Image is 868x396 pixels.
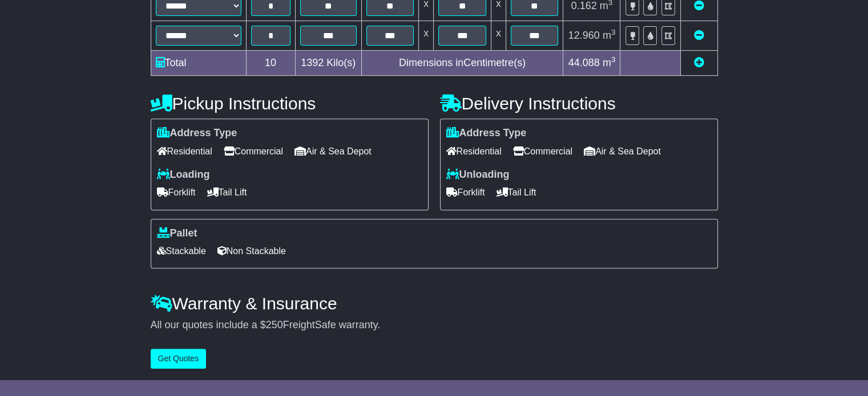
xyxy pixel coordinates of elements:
[611,28,616,36] sup: 3
[207,183,247,201] span: Tail Lift
[568,57,600,68] span: 44.088
[694,57,704,68] a: Add new item
[568,30,600,41] span: 12.960
[217,242,286,260] span: Non Stackable
[157,242,206,260] span: Stackable
[611,55,616,64] sup: 3
[157,227,197,240] label: Pallet
[157,142,212,160] span: Residential
[295,51,361,76] td: Kilo(s)
[151,94,429,113] h4: Pickup Instructions
[361,51,563,76] td: Dimensions in Centimetre(s)
[157,169,210,181] label: Loading
[151,294,718,313] h4: Warranty & Insurance
[266,319,283,330] span: 250
[446,183,485,201] span: Forklift
[151,51,246,76] td: Total
[157,183,196,201] span: Forklift
[440,94,718,113] h4: Delivery Instructions
[603,30,616,41] span: m
[301,57,324,68] span: 1392
[224,142,283,160] span: Commercial
[246,51,295,76] td: 10
[496,183,536,201] span: Tail Lift
[694,30,704,41] a: Remove this item
[491,21,506,51] td: x
[513,142,572,160] span: Commercial
[294,142,372,160] span: Air & Sea Depot
[446,142,502,160] span: Residential
[151,349,207,369] button: Get Quotes
[446,169,510,181] label: Unloading
[157,127,237,140] label: Address Type
[151,319,718,332] div: All our quotes include a $ FreightSafe warranty.
[446,127,527,140] label: Address Type
[584,142,661,160] span: Air & Sea Depot
[419,21,434,51] td: x
[603,57,616,68] span: m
